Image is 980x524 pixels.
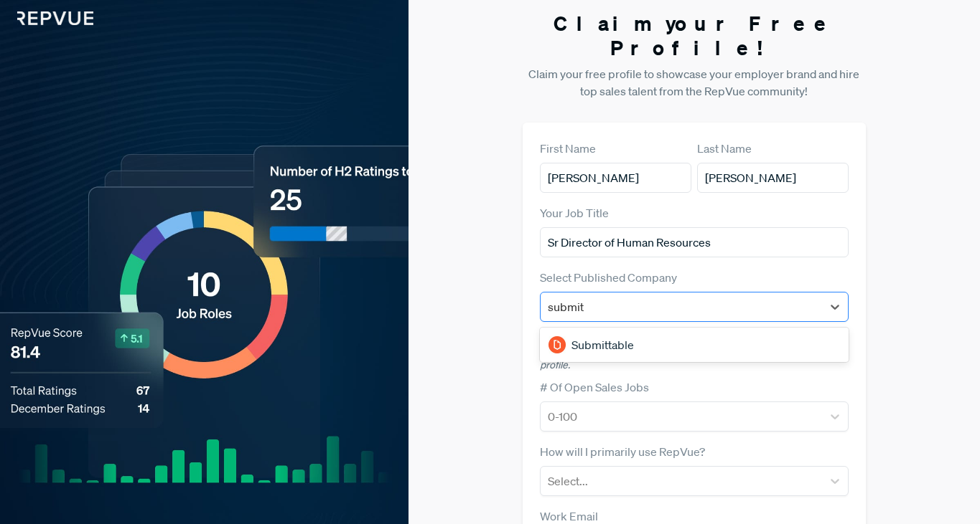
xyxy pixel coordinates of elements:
[540,269,677,286] label: Select Published Company
[540,443,705,460] label: How will I primarily use RepVue?
[540,140,596,157] label: First Name
[540,163,691,193] input: First Name
[549,336,566,353] img: Submittable
[540,330,849,359] div: Submittable
[540,227,849,257] input: Title
[540,378,649,396] label: # Of Open Sales Jobs
[523,11,866,59] h3: Claim your Free Profile!
[523,65,866,100] p: Claim your free profile to showcase your employer brand and hire top sales talent from the RepVue...
[540,204,609,221] label: Your Job Title
[697,163,849,193] input: Last Name
[697,140,752,157] label: Last Name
